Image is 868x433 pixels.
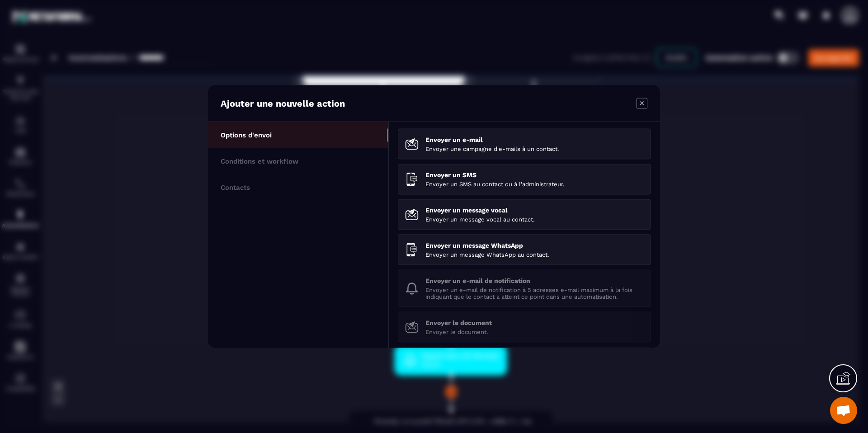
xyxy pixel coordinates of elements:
p: Envoyer un message WhatsApp [425,242,644,249]
p: Contacts [221,184,250,192]
p: Envoyer un SMS au contact ou à l'administrateur. [425,181,644,188]
p: Envoyer un e-mail de notification à 5 adresses e-mail maximum à la fois indiquant que le contact ... [425,287,644,300]
p: Envoyer un message WhatsApp au contact. [425,251,644,258]
p: Envoyer un message vocal [425,207,644,214]
p: Envoyer une campagne d'e-mails à un contact. [425,146,644,152]
p: Envoyer un e-mail [425,136,644,143]
p: Options d'envoi [221,131,272,139]
img: sendVoiceMessage.svg [405,208,419,221]
p: Envoyer un e-mail de notification [425,277,644,284]
p: Envoyer le document. [425,329,644,335]
img: sendEmail.svg [405,137,419,151]
p: Ajouter une nouvelle action [221,98,345,109]
img: sendDocument.svg [405,320,419,334]
p: Conditions et workflow [221,157,298,165]
img: sendSms.svg [405,173,419,186]
p: Envoyer le document [425,319,644,326]
p: Envoyer un SMS [425,171,644,179]
div: Ouvrir le chat [830,397,857,424]
img: bell.svg [405,282,419,295]
img: sendWhatsappMessage.svg [405,243,419,257]
p: Envoyer un message vocal au contact. [425,216,644,223]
